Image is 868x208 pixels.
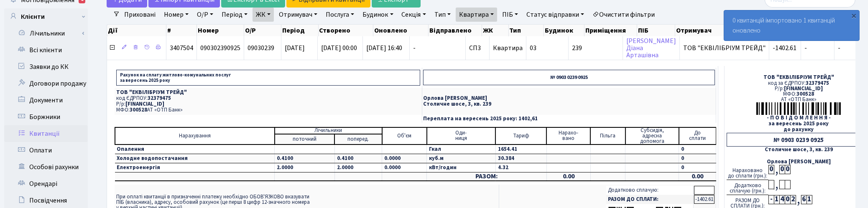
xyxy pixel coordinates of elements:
[675,25,767,36] th: Отримувач
[161,8,192,22] a: Номер
[606,186,694,195] td: Додатково сплачую:
[115,127,275,145] td: Нарахування
[281,25,319,36] th: Період
[4,92,88,109] a: Документи
[427,145,496,154] td: Гкал
[804,43,807,53] span: -
[170,43,193,53] span: 3407504
[509,25,544,36] th: Тип
[469,45,486,51] span: СП3
[4,42,88,58] a: Всі клієнти
[275,134,334,145] td: поточний
[606,195,694,204] td: РАЗОМ ДО СПЛАТИ:
[413,45,462,51] span: -
[523,8,587,22] a: Статус відправки
[275,154,334,163] td: 0.4100
[774,165,779,175] div: ,
[482,25,508,36] th: ЖК
[382,154,427,163] td: 0.0000
[4,8,88,25] a: Клієнти
[427,163,496,172] td: кВт/годин
[625,127,679,145] td: Субсидія, адресна допомога
[590,127,625,145] td: Пільга
[785,165,790,174] div: 0
[768,195,774,204] div: -
[546,127,590,145] td: Нарахо- вано
[382,163,427,172] td: 0.0000
[373,25,429,36] th: Оновлено
[334,163,382,172] td: 2.0000
[679,145,716,154] td: 0
[285,43,305,53] span: [DATE]
[773,43,797,53] span: -1402.61
[679,163,716,172] td: 0
[806,79,829,87] span: 32379475
[116,96,420,101] p: код ЄДРПОУ:
[166,25,197,36] th: #
[359,8,396,22] a: Будинок
[4,175,88,192] a: Орендарі
[850,11,858,20] div: ×
[493,43,523,53] span: Квартира
[125,100,164,108] span: [FINANCIAL_ID]
[321,43,357,53] span: [DATE] 00:00
[768,165,774,174] div: 0
[779,165,785,174] div: 0
[248,43,274,53] span: 09030239
[679,127,716,145] td: До cплати
[244,25,281,36] th: О/Р
[116,101,420,107] p: Р/р:
[589,8,658,22] a: Очистити фільтри
[727,180,768,195] div: Додатково сплачую (грн.):
[116,70,420,86] p: Рахунок на сплату житлово-комунальних послуг за вересень 2025 року
[530,43,536,53] span: 03
[427,172,547,181] td: РАЗОМ:
[382,127,427,145] td: Об'єм
[121,8,159,22] a: Приховані
[546,172,590,181] td: 0.00
[148,94,171,102] span: 32379475
[790,195,796,204] div: 2
[10,25,88,42] a: Лічильники
[4,125,88,142] a: Квитанції
[429,25,482,36] th: Відправлено
[544,25,585,36] th: Будинок
[398,8,429,22] a: Секція
[115,154,275,163] td: Холодне водопостачання
[218,8,251,22] a: Період
[115,163,275,172] td: Електроенергія
[431,8,454,22] a: Тип
[4,159,88,175] a: Особові рахунки
[727,165,768,180] div: Нараховано до сплати (грн.):
[427,127,496,145] td: Оди- ниця
[456,8,497,22] a: Квартира
[797,90,814,98] span: 300528
[779,195,785,204] div: 4
[679,172,716,181] td: 0.00
[801,195,807,204] div: 6
[4,142,88,159] a: Оплати
[423,96,715,101] p: Орлова [PERSON_NAME]
[322,8,357,22] a: Послуга
[637,25,675,36] th: ПІБ
[585,25,638,36] th: Приміщення
[683,45,766,51] span: ТОВ "ЕКВІЛІБРІУМ ТРЕЙД"
[194,8,217,22] a: О/Р
[784,85,823,92] span: [FINANCIAL_ID]
[572,45,619,51] span: 239
[495,127,546,145] td: Тариф
[785,195,790,204] div: 0
[423,116,715,122] p: Переплата на вересень 2025 року: 1402,61
[724,10,859,41] div: 0 квитанцій імпортовано 1 квитанцій оновлено
[107,25,166,36] th: Дії
[807,195,812,204] div: 1
[253,8,274,22] a: ЖК
[427,154,496,163] td: куб.м
[116,90,420,95] p: ТОВ "ЕКВІЛІБРІУМ ТРЕЙД"
[4,75,88,92] a: Договори продажу
[4,58,88,75] a: Заявки до КК
[115,145,275,154] td: Опалення
[796,195,801,205] div: ,
[197,25,244,36] th: Номер
[275,127,382,134] td: Лічильники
